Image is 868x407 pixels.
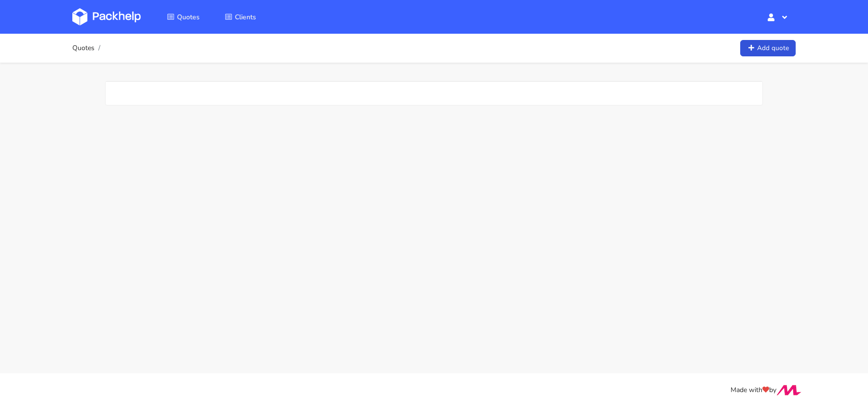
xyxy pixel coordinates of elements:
[72,8,141,26] img: Dashboard
[177,13,200,22] span: Quotes
[72,39,103,58] nav: breadcrumb
[776,385,801,395] img: Move Closer
[72,44,95,52] a: Quotes
[155,8,211,26] a: Quotes
[60,385,808,396] div: Made with by
[740,40,796,57] a: Add quote
[213,8,268,26] a: Clients
[235,13,256,22] span: Clients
